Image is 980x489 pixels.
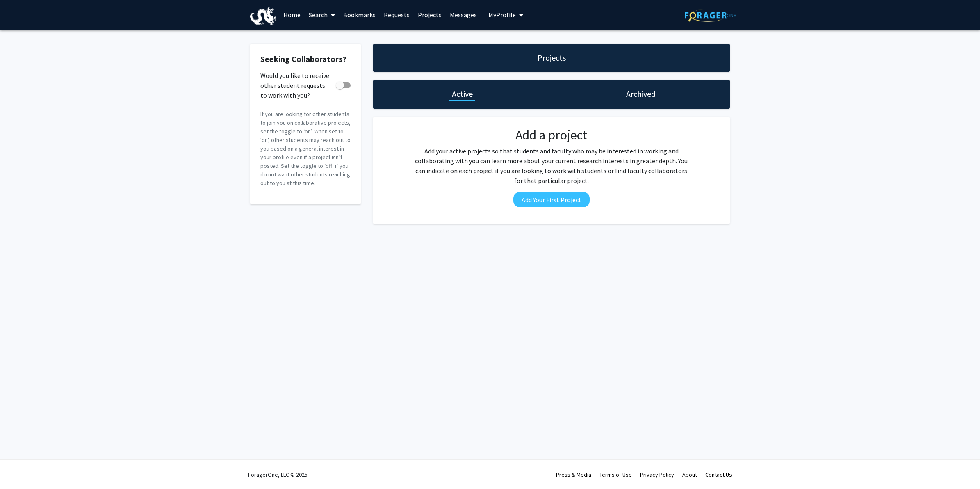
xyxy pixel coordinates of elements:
[626,88,656,100] h1: Archived
[339,0,380,29] a: Bookmarks
[413,127,691,143] h2: Add a project
[488,11,516,19] span: My Profile
[538,52,566,64] h1: Projects
[640,471,674,478] a: Privacy Policy
[513,192,590,207] button: Add Your First Project
[248,460,308,489] div: ForagerOne, LLC © 2025
[279,0,305,29] a: Home
[685,9,736,22] img: ForagerOne Logo
[556,471,591,478] a: Press & Media
[305,0,339,29] a: Search
[260,71,333,100] span: Would you like to receive other student requests to work with you?
[452,88,473,100] h1: Active
[705,471,732,478] a: Contact Us
[250,7,276,25] img: Drexel University Logo
[599,471,632,478] a: Terms of Use
[413,146,691,185] p: Add your active projects so that students and faculty who may be interested in working and collab...
[414,0,446,29] a: Projects
[260,110,351,187] p: If you are looking for other students to join you on collaborative projects, set the toggle to ‘o...
[6,452,35,483] iframe: Chat
[380,0,414,29] a: Requests
[260,54,351,64] h2: Seeking Collaborators?
[446,0,481,29] a: Messages
[682,471,697,478] a: About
